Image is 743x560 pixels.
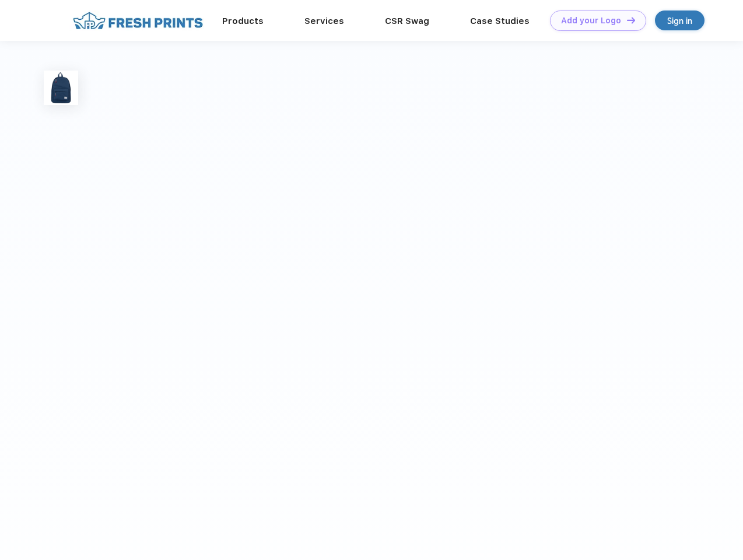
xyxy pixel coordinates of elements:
img: func=resize&h=100 [44,71,78,105]
img: fo%20logo%202.webp [69,10,206,31]
div: Add your Logo [561,16,621,26]
img: DT [627,17,635,23]
div: Sign in [667,14,692,27]
a: Sign in [655,10,705,30]
a: Products [222,16,264,26]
